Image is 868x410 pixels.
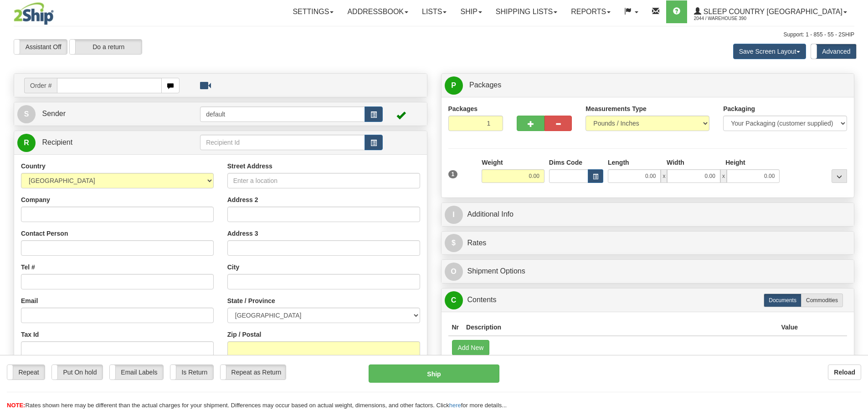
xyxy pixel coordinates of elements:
span: x [661,169,667,183]
label: Company [21,195,50,204]
label: Repeat [7,365,45,380]
iframe: chat widget [847,158,867,251]
label: City [227,263,239,272]
a: here [449,402,461,409]
span: $ [445,234,463,252]
label: Street Address [227,162,272,171]
span: Sleep Country [GEOGRAPHIC_DATA] [701,8,842,15]
label: Repeat as Return [221,365,286,380]
span: S [17,105,36,123]
a: OShipment Options [445,262,851,281]
div: Support: 1 - 855 - 55 - 2SHIP [14,31,854,39]
label: Address 3 [227,229,258,238]
span: Sender [42,110,66,117]
span: Recipient [42,138,72,146]
label: Packages [448,104,478,113]
th: Value [777,319,801,336]
th: Nr [448,319,463,336]
span: 2044 / Warehouse 390 [694,14,762,23]
a: IAdditional Info [445,205,851,224]
label: Email [21,296,38,305]
button: Save Screen Layout [733,44,806,59]
label: Tel # [21,263,35,272]
a: P Packages [445,76,851,95]
input: Recipient Id [200,135,365,150]
button: Ship [369,364,499,383]
label: Do a return [70,40,142,54]
a: Ship [453,0,488,23]
label: Zip / Postal [227,330,262,339]
span: x [720,169,727,183]
a: R Recipient [17,133,180,152]
label: Dims Code [549,158,582,167]
b: Reload [834,369,855,376]
label: Address 2 [227,195,258,204]
label: Country [21,162,46,171]
label: State / Province [227,296,275,305]
img: logo2044.jpg [14,2,54,25]
label: Documents [764,294,801,307]
a: $Rates [445,234,851,253]
button: Add New [452,340,490,355]
a: Lists [415,0,453,23]
th: Description [462,319,777,336]
span: O [445,263,463,281]
span: P [445,76,463,95]
label: Weight [482,158,503,167]
input: Sender Id [200,106,365,122]
label: Tax Id [21,330,39,339]
a: Shipping lists [489,0,564,23]
label: Measurements Type [586,104,647,113]
span: NOTE: [7,402,25,409]
label: Assistant Off [14,40,67,54]
label: Advanced [811,44,856,59]
a: Addressbook [340,0,415,23]
label: Packaging [723,104,755,113]
a: CContents [445,291,851,309]
input: Enter a location [227,173,420,188]
a: Settings [286,0,340,23]
label: Height [725,158,745,167]
label: Contact Person [21,229,68,238]
span: R [17,134,36,152]
div: ... [832,169,847,183]
span: Packages [469,81,501,89]
label: Commodities [801,294,843,307]
label: Length [608,158,629,167]
span: I [445,206,463,224]
a: S Sender [17,105,200,123]
span: Order # [24,78,57,93]
span: 1 [448,170,458,178]
a: Reports [564,0,617,23]
label: Is Return [170,365,213,380]
label: Email Labels [110,365,163,380]
a: Sleep Country [GEOGRAPHIC_DATA] 2044 / Warehouse 390 [687,0,854,23]
label: Width [667,158,684,167]
label: Put On hold [52,365,103,380]
button: Reload [828,364,861,380]
span: C [445,291,463,309]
